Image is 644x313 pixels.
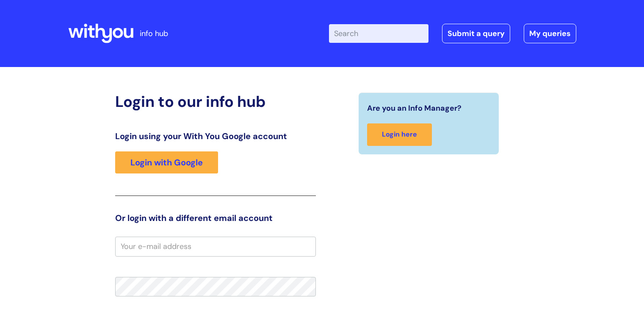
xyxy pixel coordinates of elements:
h3: Login using your With You Google account [115,131,316,141]
h3: Or login with a different email account [115,213,316,223]
input: Search [329,24,428,43]
a: My queries [524,24,576,43]
span: Are you an Info Manager? [367,101,462,115]
a: Submit a query [442,24,510,43]
input: Your e-mail address [115,237,316,256]
h2: Login to our info hub [115,92,316,111]
p: info hub [140,27,168,40]
a: Login with Google [115,151,218,173]
a: Login here [367,123,432,146]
